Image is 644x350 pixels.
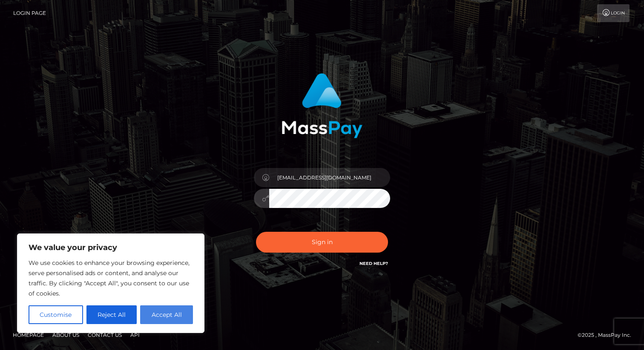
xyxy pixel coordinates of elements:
[578,330,638,340] div: © 2025 , MassPay Inc.
[597,4,630,22] a: Login
[359,261,388,266] a: Need Help?
[9,328,47,341] a: Homepage
[140,305,193,324] button: Accept All
[29,305,83,324] button: Customise
[13,4,46,22] a: Login Page
[84,328,125,341] a: Contact Us
[86,305,137,324] button: Reject All
[49,328,83,341] a: About Us
[17,233,204,333] div: We value your privacy
[29,258,193,299] p: We use cookies to enhance your browsing experience, serve personalised ads or content, and analys...
[29,242,193,253] p: We value your privacy
[282,73,362,138] img: MassPay Login
[127,328,143,341] a: API
[256,232,388,253] button: Sign in
[269,168,390,187] input: Username...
